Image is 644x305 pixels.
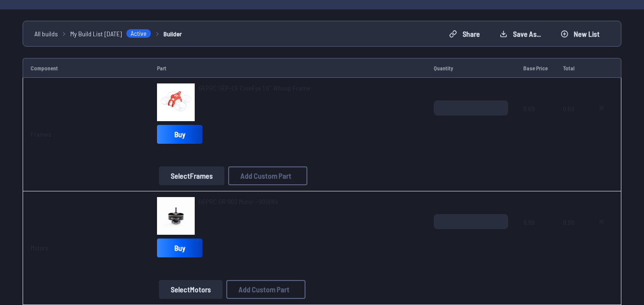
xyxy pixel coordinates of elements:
[563,214,575,259] span: 9.99
[426,58,516,78] td: Quantity
[31,130,51,138] a: Frames
[31,244,49,252] a: Motors
[523,100,548,146] span: 0.69
[198,197,278,206] a: GEPRC GR 1102 Motor - 9000Kv
[157,197,195,235] img: image
[226,280,305,299] button: Add Custom Part
[157,239,202,257] a: Buy
[523,214,548,259] span: 9.99
[198,83,310,93] a: GEPRC GEP-CE CineEye 1.6" Whoop Frame
[164,29,182,39] a: Builder
[563,100,575,146] span: 0.69
[555,58,582,78] td: Total
[198,84,310,92] span: GEPRC GEP-CE CineEye 1.6" Whoop Frame
[240,172,291,180] span: Add Custom Part
[239,286,289,293] span: Add Custom Part
[70,29,151,39] a: My Build List [DATE]Active
[159,280,223,299] button: SelectMotors
[157,83,195,121] img: image
[157,280,224,299] a: SelectMotors
[441,26,488,41] button: Share
[553,26,608,41] button: New List
[34,29,58,39] a: All builds
[70,29,122,39] span: My Build List [DATE]
[159,166,224,185] button: SelectFrames
[228,166,307,185] button: Add Custom Part
[149,58,426,78] td: Part
[516,58,555,78] td: Base Price
[23,58,149,78] td: Component
[492,26,549,41] button: Save as...
[157,125,202,144] a: Buy
[126,29,151,38] span: Active
[198,198,278,206] span: GEPRC GR 1102 Motor - 9000Kv
[157,166,226,185] a: SelectFrames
